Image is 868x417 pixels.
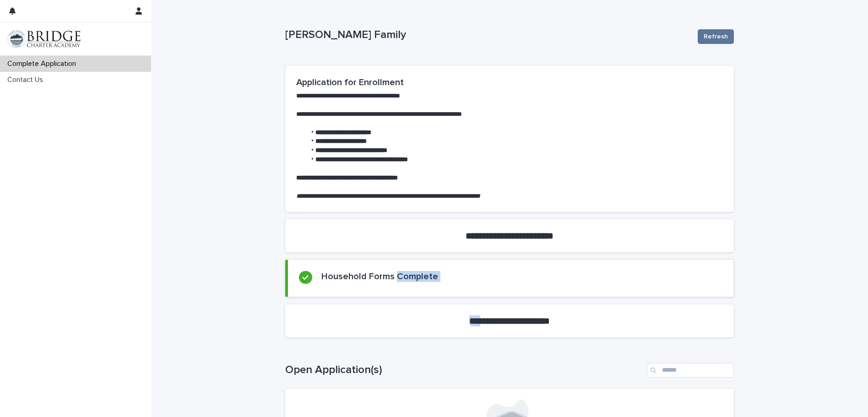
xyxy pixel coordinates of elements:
p: [PERSON_NAME] Family [285,28,690,42]
button: Refresh [698,29,734,44]
p: Complete Application [4,60,83,68]
img: V1C1m3IdTEidaUdm9Hs0 [7,30,81,48]
input: Search [647,363,734,378]
span: Refresh [704,32,728,41]
h2: Application for Enrollment [296,77,723,88]
h2: Household Forms Complete [321,271,438,282]
p: Contact Us [4,76,50,84]
h1: Open Application(s) [285,363,643,377]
